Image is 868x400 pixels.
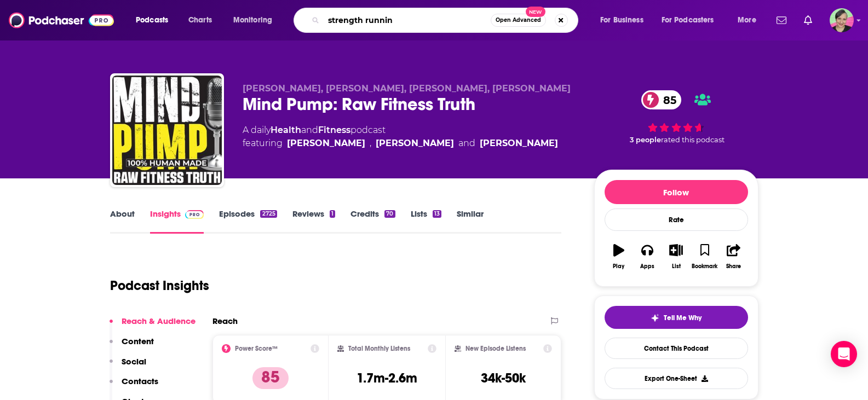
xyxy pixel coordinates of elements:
[235,345,278,352] h2: Power Score™
[411,208,441,234] a: Lists13
[481,370,526,386] h3: 34k-50k
[357,370,417,386] h3: 1.7m-2.6m
[243,83,571,94] span: [PERSON_NAME], [PERSON_NAME], [PERSON_NAME], [PERSON_NAME]
[348,345,410,352] h2: Total Monthly Listens
[662,13,714,28] span: For Podcasters
[654,11,730,29] button: open menu
[376,137,454,150] a: Sal Di Stefano
[150,208,204,234] a: InsightsPodchaser Pro
[692,263,717,270] div: Bookmark
[110,336,154,356] button: Content
[772,11,791,30] a: Show notifications dropdown
[662,237,690,276] button: List
[613,263,624,270] div: Play
[318,125,350,135] a: Fitness
[800,11,817,30] a: Show notifications dropdown
[641,90,682,109] a: 85
[457,208,484,234] a: Similar
[605,368,748,389] button: Export One-Sheet
[600,13,643,28] span: For Business
[188,13,212,28] span: Charts
[830,8,854,32] span: Logged in as LizDVictoryBelt
[605,180,748,204] button: Follow
[219,208,277,234] a: Episodes2725
[496,18,541,23] span: Open Advanced
[128,11,182,29] button: open menu
[605,306,748,329] button: tell me why sparkleTell Me Why
[672,263,681,270] div: List
[593,11,657,29] button: open menu
[605,237,633,276] button: Play
[370,137,371,150] span: ,
[350,208,395,234] a: Credits70
[287,137,365,150] a: Adam Schafer
[243,137,558,150] span: featuring
[640,263,654,270] div: Apps
[730,11,770,29] button: open menu
[726,263,741,270] div: Share
[110,356,146,376] button: Social
[110,376,158,396] button: Contacts
[465,345,526,352] h2: New Episode Listens
[691,237,719,276] button: Bookmark
[594,83,758,151] div: 85 3 peoplerated this podcast
[110,316,196,336] button: Reach & Audience
[243,124,558,150] div: A daily podcast
[738,13,756,28] span: More
[185,210,204,219] img: Podchaser Pro
[9,10,114,31] img: Podchaser - Follow, Share and Rate Podcasts
[292,208,335,234] a: Reviews1
[122,316,196,326] p: Reach & Audience
[122,376,158,386] p: Contacts
[181,11,219,29] a: Charts
[330,210,335,218] div: 1
[122,336,154,346] p: Content
[271,125,301,135] a: Health
[831,341,857,367] div: Open Intercom Messenger
[112,76,222,185] img: Mind Pump: Raw Fitness Truth
[212,316,238,326] h2: Reach
[661,136,725,144] span: rated this podcast
[605,338,748,359] a: Contact This Podcast
[526,7,545,17] span: New
[260,210,277,218] div: 2725
[301,125,318,135] span: and
[664,314,702,322] span: Tell Me Why
[830,8,854,32] img: User Profile
[830,8,854,32] button: Show profile menu
[110,277,209,294] h1: Podcast Insights
[136,13,168,28] span: Podcasts
[252,367,289,389] p: 85
[605,208,748,231] div: Rate
[652,90,682,109] span: 85
[110,208,135,234] a: About
[651,314,659,322] img: tell me why sparkle
[122,356,146,367] p: Social
[633,237,662,276] button: Apps
[233,13,272,28] span: Monitoring
[491,14,546,27] button: Open AdvancedNew
[384,210,395,218] div: 70
[304,8,589,33] div: Search podcasts, credits, & more...
[719,237,748,276] button: Share
[630,136,661,144] span: 3 people
[458,137,475,150] span: and
[433,210,441,218] div: 13
[226,11,286,29] button: open menu
[480,137,558,150] a: Justin Andrews
[324,11,491,29] input: Search podcasts, credits, & more...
